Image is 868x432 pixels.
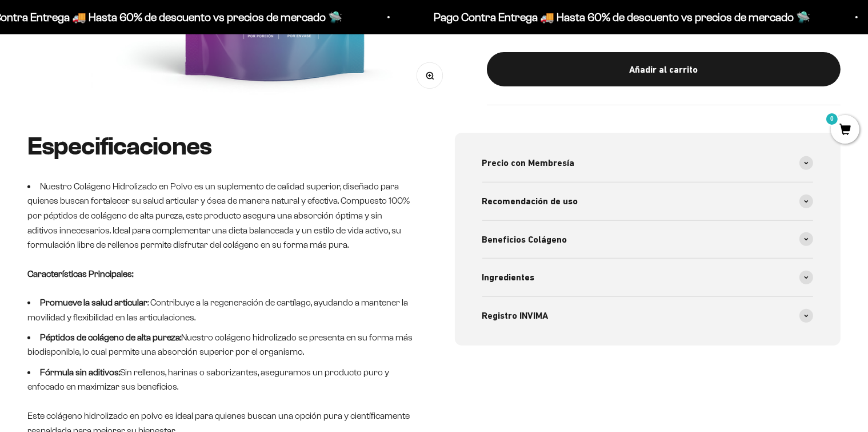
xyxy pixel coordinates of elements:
[487,52,841,86] button: Añadir al carrito
[482,232,567,247] span: Beneficios Colágeno
[482,270,535,285] span: Ingredientes
[825,112,839,126] mark: 0
[482,259,814,296] summary: Ingredientes
[482,144,814,182] summary: Precio con Membresía
[40,298,147,307] strong: Promueve la salud articular
[482,308,549,323] span: Registro INVIMA
[482,183,814,220] summary: Recomendación de uso
[482,297,814,335] summary: Registro INVIMA
[433,8,809,26] p: Pago Contra Entrega 🚚 Hasta 60% de descuento vs precios de mercado 🛸
[27,133,414,160] h2: Especificaciones
[40,332,181,342] strong: Péptidos de colágeno de alta pureza:
[831,124,859,137] a: 0
[27,330,414,359] li: Nuestro colágeno hidrolizado se presenta en su forma más biodisponible, lo cual permite una absor...
[27,295,414,324] li: : Contribuye a la regeneración de cartílago, ayudando a mantener la movilidad y flexibilidad en l...
[27,179,414,282] li: Nuestro Colágeno Hidrolizado en Polvo es un suplemento de calidad superior, diseñado para quienes...
[27,269,133,279] strong: Características Principales:
[482,156,575,171] span: Precio con Membresía
[482,194,578,209] span: Recomendación de uso
[482,221,814,259] summary: Beneficios Colágeno
[40,367,120,377] strong: Fórmula sin aditivos:
[510,62,818,77] div: Añadir al carrito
